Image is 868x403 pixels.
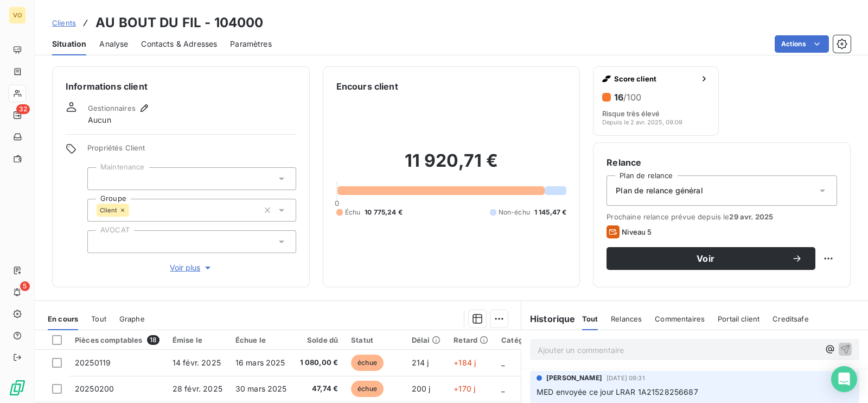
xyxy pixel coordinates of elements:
span: Non-échu [499,207,530,217]
h6: Historique [521,312,576,325]
span: 29 avr. 2025 [729,212,773,221]
span: Graphe [119,314,145,323]
a: Clients [52,17,76,28]
span: Relances [611,314,642,323]
span: Score client [614,74,695,83]
div: Pièces comptables [75,335,159,345]
span: Tout [582,314,598,323]
h2: 11 920,71 € [336,150,567,182]
span: Gestionnaires [88,104,136,112]
span: 0 [335,199,339,207]
span: MED envoyée ce jour LRAR 1A21528256687 [537,387,698,396]
button: Voir plus [87,262,296,274]
span: Contacts & Adresses [141,39,217,49]
span: 30 mars 2025 [235,384,287,393]
span: +170 j [454,384,475,393]
h6: 16 [614,92,641,103]
span: Plan de relance général [616,185,703,196]
h6: Encours client [336,80,398,93]
span: [DATE] 09:31 [607,375,645,381]
span: Échu [345,207,361,217]
span: Portail client [718,314,759,323]
span: échue [351,381,384,397]
button: Voir [607,247,815,270]
span: 214 j [412,358,429,367]
div: VO [9,7,26,24]
span: 10 775,24 € [365,207,403,217]
span: Niveau 5 [622,228,652,236]
div: Solde dû [300,336,339,344]
div: Statut [351,336,398,344]
div: Open Intercom Messenger [831,366,857,392]
span: Tout [91,314,106,323]
span: Client [100,207,117,213]
span: échue [351,355,384,371]
input: Ajouter une valeur [97,237,105,247]
span: +184 j [454,358,476,367]
span: Depuis le 2 avr. 2025, 09:09 [602,119,682,125]
span: 1 145,47 € [534,207,567,217]
span: Analyse [99,39,128,49]
div: Retard [454,336,488,344]
span: 32 [16,104,30,114]
div: Émise le [173,336,222,344]
h6: Informations client [66,80,296,93]
span: 18 [147,335,159,345]
span: 5 [20,281,30,291]
div: Délai [412,336,441,344]
h6: Relance [607,156,837,169]
button: Actions [775,35,829,53]
span: [PERSON_NAME] [546,373,602,383]
span: Clients [52,18,76,27]
span: 200 j [412,384,431,393]
span: 47,74 € [300,383,339,394]
span: Situation [52,39,86,49]
span: Propriétés Client [87,143,296,159]
span: 28 févr. 2025 [173,384,222,393]
span: 20250200 [75,384,114,393]
h3: AU BOUT DU FIL - 104000 [95,13,263,33]
div: Échue le [235,336,287,344]
img: Logo LeanPay [9,379,26,396]
input: Ajouter une valeur [129,205,138,215]
span: Voir [620,254,792,263]
span: Commentaires [655,314,705,323]
span: /100 [623,92,641,103]
span: _ [501,358,505,367]
span: Aucun [88,115,111,125]
span: 16 mars 2025 [235,358,285,367]
span: Paramètres [230,39,272,49]
input: Ajouter une valeur [97,174,105,184]
span: En cours [48,314,78,323]
div: Catégorie [501,336,537,344]
span: Prochaine relance prévue depuis le [607,212,837,221]
span: Voir plus [170,262,213,273]
span: _ [501,384,505,393]
span: 14 févr. 2025 [173,358,221,367]
button: Score client16/100Risque très élevéDepuis le 2 avr. 2025, 09:09 [593,66,718,136]
span: 1 080,00 € [300,357,339,368]
span: Risque très élevé [602,109,660,118]
span: Creditsafe [773,314,809,323]
span: 20250119 [75,358,111,367]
